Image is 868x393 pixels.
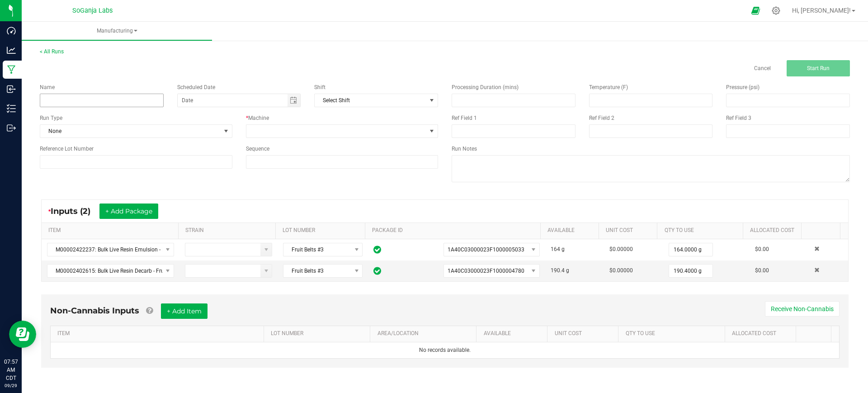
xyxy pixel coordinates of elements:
button: Receive Non-Cannabis [765,301,840,317]
span: 190.4 [551,267,565,274]
span: Start Run [807,65,830,71]
inline-svg: Inventory [7,104,16,113]
input: Date [178,94,288,107]
a: QTY TO USESortable [665,227,740,234]
button: Start Run [787,60,850,76]
a: STRAINSortable [185,227,272,234]
span: Reference Lot Number [40,146,94,152]
span: Fruit Belts #3 [283,243,351,256]
iframe: Resource center [9,321,36,348]
a: AVAILABLESortable [547,227,595,234]
span: Ref Field 1 [452,115,477,121]
inline-svg: Inbound [7,85,16,94]
span: Open Ecommerce Menu [745,2,766,19]
a: Allocated CostSortable [732,330,792,337]
a: Manufacturing [22,22,212,41]
button: + Add Package [99,204,158,219]
a: Add Non-Cannabis items that were also consumed in the run (e.g. gloves and packaging); Also add N... [146,306,153,316]
a: Sortable [803,330,828,337]
td: No records available. [51,342,839,358]
span: SoGanja Labs [72,7,113,14]
span: M00002402615: Bulk Live Resin Decarb - Fruit Belts #3 [47,265,162,277]
a: AVAILABLESortable [484,330,544,337]
span: Select Shift [315,94,426,107]
button: + Add Item [161,303,208,319]
a: < All Runs [40,48,64,55]
a: ITEMSortable [57,330,260,337]
span: Temperature (F) [589,84,628,90]
a: Cancel [754,65,771,72]
span: NO DATA FOUND [47,264,174,278]
span: $0.00000 [609,246,633,252]
span: 1A40C03000023F1000005033 [448,246,524,253]
a: Sortable [808,227,837,234]
p: 07:57 AM CDT [4,358,18,382]
inline-svg: Analytics [7,46,16,55]
span: Hi, [PERSON_NAME]! [792,7,851,14]
span: Inputs (2) [51,206,99,216]
span: Scheduled Date [177,84,215,90]
p: 09/29 [4,382,18,389]
span: Pressure (psi) [726,84,759,90]
a: QTY TO USESortable [626,330,722,337]
div: Manage settings [770,6,782,15]
span: None [40,125,221,137]
a: AREA/LOCATIONSortable [377,330,473,337]
span: Run Notes [452,146,477,152]
span: Ref Field 3 [726,115,751,121]
span: Manufacturing [22,27,212,35]
span: g [561,246,565,252]
span: Name [40,84,55,90]
span: 1A40C03000023F1000004780 [448,268,524,274]
inline-svg: Manufacturing [7,65,16,74]
span: In Sync [373,244,381,255]
span: Run Type [40,114,62,122]
a: PACKAGE IDSortable [372,227,537,234]
span: M00002422237: Bulk Live Resin Emulsion - Fruit Belts #3 [47,243,162,256]
span: g [566,267,569,274]
a: ITEMSortable [48,227,175,234]
span: Machine [248,115,269,121]
a: LOT NUMBERSortable [283,227,362,234]
span: Shift [314,84,325,90]
span: $0.00 [755,267,769,274]
span: 164 [551,246,560,252]
span: Fruit Belts #3 [283,265,351,277]
a: Allocated CostSortable [750,227,798,234]
span: Processing Duration (mins) [452,84,519,90]
span: NO DATA FOUND [314,94,438,107]
a: LOT NUMBERSortable [271,330,367,337]
span: Ref Field 2 [589,115,614,121]
inline-svg: Dashboard [7,26,16,35]
span: Non-Cannabis Inputs [50,306,139,316]
span: In Sync [373,265,381,276]
a: Unit CostSortable [555,330,615,337]
span: $0.00000 [609,267,633,274]
span: NO DATA FOUND [47,243,174,256]
span: $0.00 [755,246,769,252]
span: Sequence [246,146,269,152]
inline-svg: Outbound [7,123,16,133]
span: Toggle calendar [288,94,301,107]
a: Unit CostSortable [606,227,654,234]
